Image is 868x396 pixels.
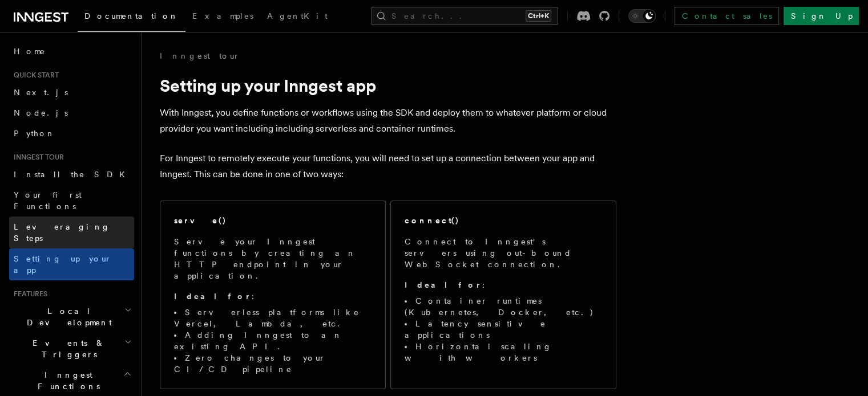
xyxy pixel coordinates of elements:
[14,170,132,179] span: Install the SDK
[14,88,68,97] span: Next.js
[9,82,134,103] a: Next.js
[405,341,602,364] li: Horizontal scaling with workers
[174,291,372,302] p: :
[185,3,260,31] a: Examples
[14,46,46,57] span: Home
[405,215,459,226] h2: connect()
[84,11,179,21] span: Documentation
[390,201,616,389] a: connect()Connect to Inngest's servers using out-bound WebSocket connection.Ideal for:Container ru...
[9,305,124,328] span: Local Development
[160,75,616,96] h1: Setting up your Inngest app
[192,11,253,21] span: Examples
[9,289,47,299] span: Features
[14,190,82,211] span: Your first Functions
[14,129,55,138] span: Python
[160,150,616,182] p: For Inngest to remotely execute your functions, you will need to set up a connection between your...
[160,50,240,62] a: Inngest tour
[9,369,123,392] span: Inngest Functions
[9,164,134,185] a: Install the SDK
[174,236,372,281] p: Serve your Inngest functions by creating an HTTP endpoint in your application.
[405,236,602,270] p: Connect to Inngest's servers using out-bound WebSocket connection.
[174,215,227,226] h2: serve()
[405,279,602,291] p: :
[9,41,134,62] a: Home
[9,217,134,248] a: Leveraging Steps
[14,108,68,117] span: Node.js
[78,3,185,32] a: Documentation
[174,292,252,301] strong: Ideal for
[267,11,328,21] span: AgentKit
[405,280,482,289] strong: Ideal for
[160,105,616,137] p: With Inngest, you define functions or workflows using the SDK and deploy them to whatever platfor...
[9,333,134,365] button: Events & Triggers
[9,71,59,80] span: Quick start
[9,301,134,333] button: Local Development
[260,3,334,31] a: AgentKit
[784,7,859,25] a: Sign Up
[14,254,112,275] span: Setting up your app
[9,337,124,360] span: Events & Triggers
[174,352,372,375] li: Zero changes to your CI/CD pipeline
[174,329,372,352] li: Adding Inngest to an existing API.
[9,248,134,280] a: Setting up your app
[9,153,64,162] span: Inngest tour
[405,295,602,318] li: Container runtimes (Kubernetes, Docker, etc.)
[14,222,110,243] span: Leveraging Steps
[628,9,656,23] button: Toggle dark mode
[405,318,602,341] li: Latency sensitive applications
[9,123,134,144] a: Python
[9,185,134,217] a: Your first Functions
[371,7,558,25] button: Search...Ctrl+K
[160,201,386,389] a: serve()Serve your Inngest functions by creating an HTTP endpoint in your application.Ideal for:Se...
[675,7,779,25] a: Contact sales
[526,10,551,22] kbd: Ctrl+K
[174,307,372,329] li: Serverless platforms like Vercel, Lambda, etc.
[9,103,134,123] a: Node.js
